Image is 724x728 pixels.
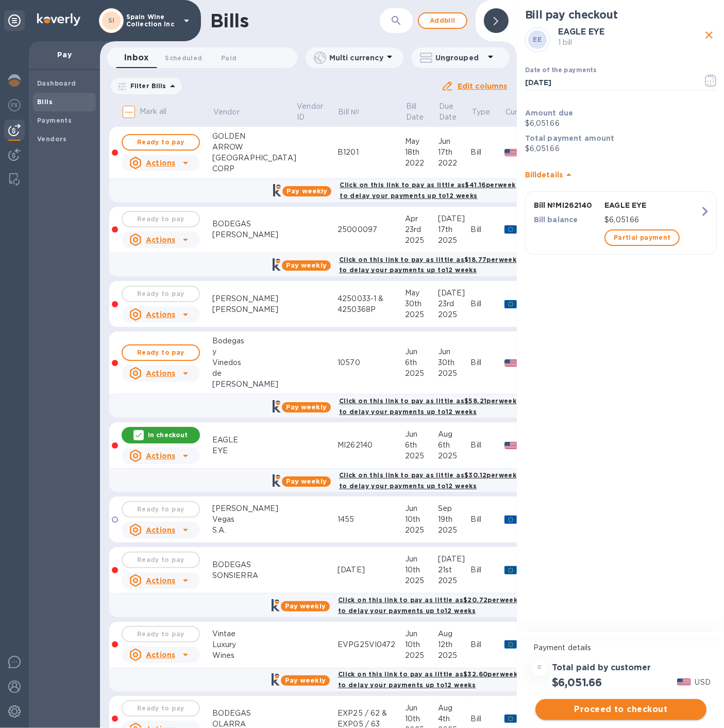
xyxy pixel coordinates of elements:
div: 2025 [405,650,438,661]
div: Wines [212,650,296,661]
div: Jun [405,703,438,714]
div: Jun [405,554,438,565]
p: Ungrouped [435,53,484,63]
span: Ready to pay [131,346,191,359]
u: Actions [146,452,175,460]
div: 10th [405,514,438,525]
p: Currency [505,107,537,118]
b: Bills [37,98,53,106]
div: 23rd [438,299,471,309]
div: [DATE] [438,213,471,224]
div: Bill [471,714,504,724]
span: Vendor ID [297,101,337,123]
div: 2025 [405,575,438,586]
h2: Bill pay checkout [525,8,717,21]
div: 6th [438,440,471,451]
div: Bill [471,565,504,575]
p: 1 bill [558,37,701,48]
p: Bill № MI262140 [534,200,601,210]
div: 10th [405,714,438,724]
div: 10570 [338,357,405,368]
div: y [212,346,296,357]
b: Pay weekly [287,187,327,195]
div: 25000097 [338,224,405,235]
div: EYE [212,445,296,456]
div: 2025 [405,451,438,461]
img: USD [504,359,518,367]
u: Actions [146,159,175,167]
div: [PERSON_NAME] [212,379,296,390]
p: $6,051.66 [525,143,717,154]
div: 2025 [438,309,471,320]
b: Pay weekly [286,477,327,485]
b: Click on this link to pay as little as $30.12 per week to delay your payments up to 12 weeks [339,471,516,490]
img: USD [677,679,691,686]
div: BODEGAS [212,219,296,229]
b: Pay weekly [285,676,326,684]
u: Actions [146,236,175,244]
div: 2025 [438,650,471,661]
b: Pay weekly [286,261,327,269]
u: Actions [146,576,175,585]
div: Bill [471,440,504,451]
b: EE [533,36,542,43]
p: Mark all [140,106,167,117]
div: May [405,136,438,147]
b: Pay weekly [285,602,326,610]
div: 17th [438,147,471,158]
label: Date of the payments [525,68,596,74]
div: 30th [405,299,438,309]
div: 21st [438,565,471,575]
button: Ready to pay [122,344,200,361]
div: Apr [405,213,438,224]
p: Payment details [533,642,709,653]
p: Vendor [213,107,239,118]
p: Due Date [439,101,457,123]
span: Vendor [213,107,252,118]
div: 10th [405,565,438,575]
b: Pay weekly [286,403,327,411]
span: Inbox [124,51,148,65]
span: Ready to pay [131,136,191,148]
div: Aug [438,628,471,639]
u: Actions [146,369,175,377]
span: Add bill [427,14,458,27]
div: 2025 [438,525,471,536]
p: $6,051.66 [604,214,700,225]
div: Vegas [212,514,296,525]
div: EVPG25VI0472 [338,639,405,650]
div: 23rd [405,224,438,235]
div: 18th [405,147,438,158]
b: Click on this link to pay as little as $18.77 per week to delay your payments up to 12 weeks [339,256,516,274]
p: Type [472,107,490,118]
span: Proceed to checkout [544,703,698,716]
p: Bill Date [406,101,424,123]
b: Payments [37,117,72,124]
div: [GEOGRAPHIC_DATA] [212,153,296,163]
div: Bill [471,639,504,650]
div: Jun [438,346,471,357]
h1: Bills [210,10,248,31]
div: = [531,659,548,676]
b: EAGLE EYE [558,27,604,37]
div: Aug [438,703,471,714]
div: 2025 [438,235,471,246]
b: Click on this link to pay as little as $32.60 per week to delay your payments up to 12 weeks [338,670,517,689]
span: Bill № [339,107,373,118]
div: Luxury [212,639,296,650]
b: Dashboard [37,79,76,87]
div: [DATE] [338,565,405,575]
div: Aug [438,429,471,440]
div: [PERSON_NAME] [212,293,296,304]
div: 2022 [405,158,438,169]
div: 10th [405,639,438,650]
h3: Total paid by customer [552,663,651,673]
div: 4th [438,714,471,724]
p: Bill balance [534,214,601,225]
div: SONSIERRA [212,570,296,581]
p: Spain Wine Collection Inc [126,13,178,28]
div: Bill [471,299,504,309]
img: USD [504,149,518,156]
div: CORP [212,163,296,174]
div: [PERSON_NAME] [212,304,296,315]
